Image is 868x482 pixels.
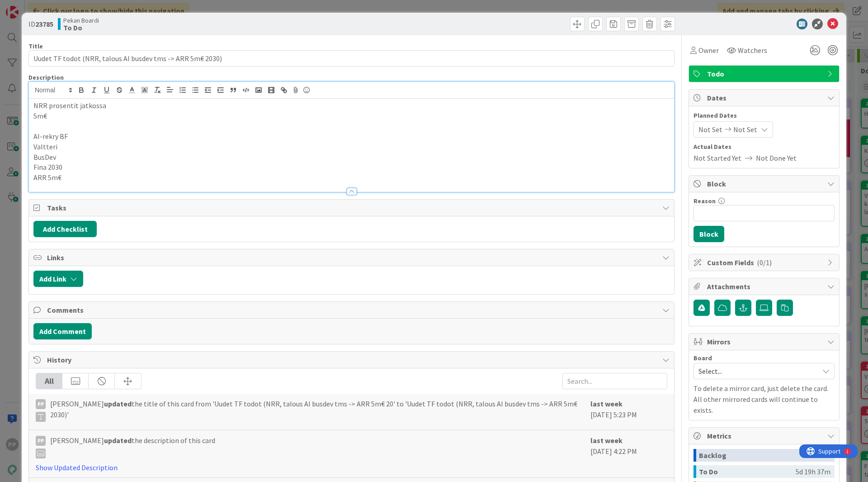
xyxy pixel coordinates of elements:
[707,336,823,347] span: Mirrors
[733,124,757,135] span: Not Set
[693,153,741,163] span: Not Started Yet
[33,142,670,152] p: Valtteri
[698,365,814,377] span: Select...
[33,162,670,172] p: Fina 2030
[757,258,772,267] span: ( 0/1 )
[693,226,724,242] button: Block
[590,399,623,408] b: last week
[590,435,667,473] div: [DATE] 4:22 PM
[28,73,64,81] span: Description
[28,19,53,29] span: ID
[36,373,62,389] div: All
[47,354,658,365] span: History
[796,465,830,478] div: 5d 19h 37m
[36,436,46,446] div: PP
[707,430,823,441] span: Metrics
[35,19,53,29] b: 23785
[693,111,835,120] span: Planned Dates
[19,1,41,12] span: Support
[33,172,670,183] p: ARR 5m€
[693,197,716,205] label: Reason
[707,281,823,292] span: Attachments
[47,305,658,315] span: Comments
[104,399,132,408] b: updated
[738,45,767,56] span: Watchers
[104,436,132,445] b: updated
[756,153,797,163] span: Not Done Yet
[33,221,97,237] button: Add Checklist
[33,152,670,162] p: BusDev
[28,50,675,67] input: type card name here...
[33,100,670,111] p: NRR prosentit jatkossa
[707,92,823,103] span: Dates
[63,24,99,31] b: To Do
[590,436,623,445] b: last week
[699,449,821,462] div: Backlog
[699,465,796,478] div: To Do
[693,355,712,361] span: Board
[707,68,823,79] span: Todo
[33,271,83,287] button: Add Link
[47,4,49,11] div: 1
[36,399,46,409] div: PP
[28,42,43,50] label: Title
[33,323,92,339] button: Add Comment
[36,463,118,472] a: Show Updated Description
[33,131,670,142] p: AI-rekry BF
[707,257,823,268] span: Custom Fields
[50,398,586,422] span: [PERSON_NAME] the title of this card from 'Uudet TF todot (NRR, talous AI busdev tms -> ARR 5m€ 2...
[47,202,658,213] span: Tasks
[33,111,670,121] p: 5m€
[47,252,658,263] span: Links
[50,435,215,458] span: [PERSON_NAME] the description of this card
[63,17,99,24] span: Pekan Boardi
[693,383,835,415] p: To delete a mirror card, just delete the card. All other mirrored cards will continue to exists.
[698,124,722,135] span: Not Set
[693,142,835,152] span: Actual Dates
[562,373,667,389] input: Search...
[707,178,823,189] span: Block
[698,45,719,56] span: Owner
[590,398,667,425] div: [DATE] 5:23 PM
